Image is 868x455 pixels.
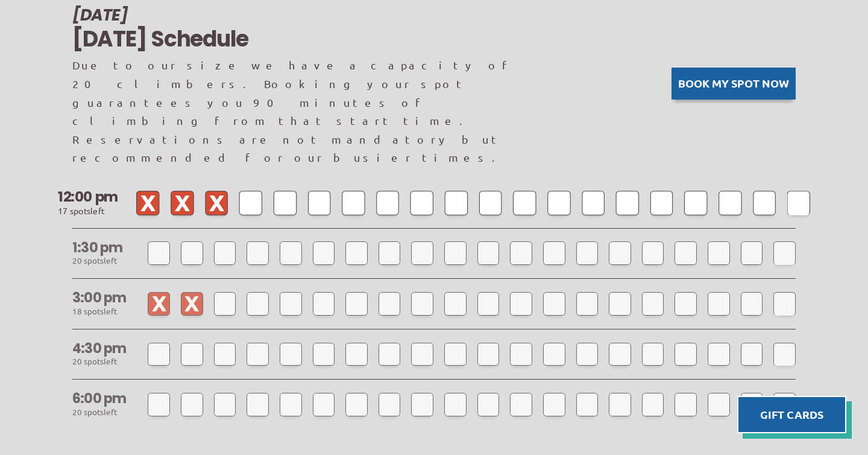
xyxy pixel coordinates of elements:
span: 18 spot left [72,305,117,316]
span: s [100,305,104,316]
span: [DATE] [72,4,127,26]
button: Book my spot now [671,68,796,100]
span: s [100,406,104,417]
span: 20 spot left [72,406,117,417]
p: Due to our size we have a capacity of 20 climbers. Booking your spot guarantees you 90 minutes of... [72,56,524,167]
span: 17 spot left [58,205,104,216]
span: s [100,255,104,266]
span: 20 spot left [72,355,117,366]
h2: 3:00 pm [72,290,137,306]
span: s [87,205,90,216]
h2: 12:00 pm [58,188,125,205]
span: s [100,355,104,366]
h2: 4:30 pm [72,340,137,357]
h2: 1:30 pm [72,240,137,256]
h2: 6:00 pm [72,390,137,407]
span: 20 spot left [72,255,117,266]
